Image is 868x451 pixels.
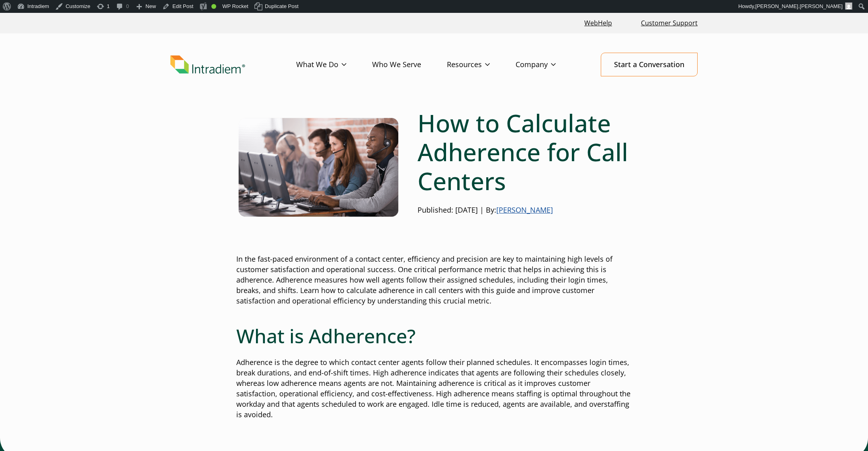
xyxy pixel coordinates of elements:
[496,205,553,215] a: [PERSON_NAME]
[236,324,632,348] h2: What is Adherence?
[418,205,632,215] p: Published: [DATE] | By:
[638,14,701,32] a: Customer Support
[296,53,372,76] a: What We Do
[236,254,632,306] p: In the fast-paced environment of a contact center, efficiency and precision are key to maintainin...
[581,14,615,32] a: Link opens in a new window
[170,55,245,74] img: Intradiem
[601,53,698,76] a: Start a Conversation
[755,3,843,9] span: [PERSON_NAME].[PERSON_NAME]
[236,357,632,420] p: Adherence is the degree to which contact center agents follow their planned schedules. It encompa...
[170,55,296,74] a: Link to homepage of Intradiem
[418,109,632,195] h1: How to Calculate Adherence for Call Centers
[447,53,516,76] a: Resources
[211,4,216,9] div: Good
[516,53,581,76] a: Company
[372,53,447,76] a: Who We Serve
